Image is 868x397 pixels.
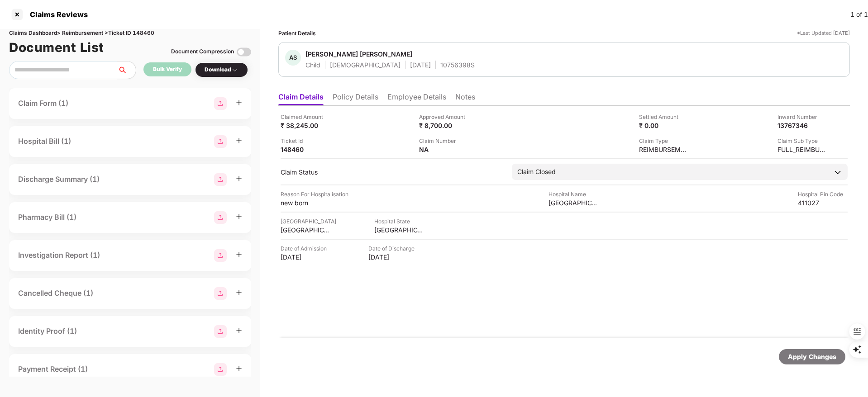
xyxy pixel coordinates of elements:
div: [DATE] [410,61,431,69]
div: Claim Closed [517,167,556,177]
div: Ticket Id [281,137,330,145]
div: ₹ 8,700.00 [419,121,469,130]
div: [GEOGRAPHIC_DATA] [281,226,330,234]
div: [GEOGRAPHIC_DATA] [548,198,598,207]
img: svg+xml;base64,PHN2ZyBpZD0iR3JvdXBfMjg4MTMiIGRhdGEtbmFtZT0iR3JvdXAgMjg4MTMiIHhtbG5zPSJodHRwOi8vd3... [214,325,227,338]
div: Inward Number [777,113,827,121]
div: Download [205,66,238,74]
div: 13767346 [777,121,827,130]
div: [GEOGRAPHIC_DATA] [281,217,336,226]
span: plus [236,99,242,106]
div: NA [419,145,469,154]
div: [DATE] [368,253,418,261]
div: [PERSON_NAME] [PERSON_NAME] [305,50,412,58]
img: svg+xml;base64,PHN2ZyBpZD0iVG9nZ2xlLTMyeDMyIiB4bWxucz0iaHR0cDovL3d3dy53My5vcmcvMjAwMC9zdmciIHdpZH... [237,45,251,59]
div: [DEMOGRAPHIC_DATA] [330,61,401,69]
div: Settled Amount [639,113,689,121]
img: svg+xml;base64,PHN2ZyBpZD0iR3JvdXBfMjg4MTMiIGRhdGEtbmFtZT0iR3JvdXAgMjg4MTMiIHhtbG5zPSJodHRwOi8vd3... [214,97,227,110]
div: 411027 [798,198,848,207]
div: Claims Reviews [24,10,88,19]
div: 10756398S [440,61,475,69]
div: FULL_REIMBURSEMENT [777,145,827,154]
div: Apply Changes [788,352,836,362]
div: Child [305,61,320,69]
div: Hospital Bill (1) [18,136,71,147]
div: [GEOGRAPHIC_DATA] [374,226,424,234]
div: 1 of 1 [850,9,868,19]
li: Employee Details [387,92,446,105]
div: Approved Amount [419,113,469,121]
div: REIMBURSEMENT [639,145,689,154]
img: svg+xml;base64,PHN2ZyBpZD0iR3JvdXBfMjg4MTMiIGRhdGEtbmFtZT0iR3JvdXAgMjg4MTMiIHhtbG5zPSJodHRwOi8vd3... [214,211,227,224]
div: Claimed Amount [281,113,330,121]
div: Investigation Report (1) [18,250,100,261]
span: search [117,66,136,74]
div: Claim Type [639,137,689,145]
li: Notes [455,92,475,105]
img: svg+xml;base64,PHN2ZyBpZD0iR3JvdXBfMjg4MTMiIGRhdGEtbmFtZT0iR3JvdXAgMjg4MTMiIHhtbG5zPSJodHRwOi8vd3... [214,135,227,148]
div: Document Compression [171,47,234,56]
li: Policy Details [333,92,378,105]
span: plus [236,251,242,258]
img: svg+xml;base64,PHN2ZyBpZD0iR3JvdXBfMjg4MTMiIGRhdGEtbmFtZT0iR3JvdXAgMjg4MTMiIHhtbG5zPSJodHRwOi8vd3... [214,249,227,262]
div: Bulk Verify [153,65,182,74]
div: Identity Proof (1) [18,326,77,337]
div: Date of Discharge [368,244,418,253]
img: svg+xml;base64,PHN2ZyBpZD0iR3JvdXBfMjg4MTMiIGRhdGEtbmFtZT0iR3JvdXAgMjg4MTMiIHhtbG5zPSJodHRwOi8vd3... [214,287,227,300]
img: svg+xml;base64,PHN2ZyBpZD0iR3JvdXBfMjg4MTMiIGRhdGEtbmFtZT0iR3JvdXAgMjg4MTMiIHhtbG5zPSJodHRwOi8vd3... [214,173,227,186]
div: 148460 [281,145,330,154]
span: plus [236,175,242,182]
span: plus [236,289,242,296]
div: AS [285,50,301,66]
div: ₹ 38,245.00 [281,121,330,130]
img: downArrowIcon [833,168,842,177]
div: Date of Admission [281,244,330,253]
div: Payment Receipt (1) [18,364,88,375]
span: plus [236,327,242,334]
div: Claim Status [281,168,503,176]
div: Hospital State [374,217,424,226]
div: Hospital Name [548,190,598,198]
div: Patient Details [278,29,316,38]
div: Claim Form (1) [18,98,68,109]
div: Claims Dashboard > Reimbursement > Ticket ID 148460 [9,29,251,38]
span: plus [236,365,242,372]
div: Claim Sub Type [777,137,827,145]
div: Pharmacy Bill (1) [18,212,76,223]
span: plus [236,137,242,144]
img: svg+xml;base64,PHN2ZyBpZD0iRHJvcGRvd24tMzJ4MzIiIHhtbG5zPSJodHRwOi8vd3d3LnczLm9yZy8yMDAwL3N2ZyIgd2... [231,66,238,74]
li: Claim Details [278,92,324,105]
div: ₹ 0.00 [639,121,689,130]
span: plus [236,213,242,220]
div: Hospital Pin Code [798,190,848,198]
h1: Document List [9,38,104,57]
div: Cancelled Cheque (1) [18,288,93,299]
button: search [117,61,136,79]
div: *Last Updated [DATE] [797,29,850,38]
img: svg+xml;base64,PHN2ZyBpZD0iR3JvdXBfMjg4MTMiIGRhdGEtbmFtZT0iR3JvdXAgMjg4MTMiIHhtbG5zPSJodHRwOi8vd3... [214,363,227,376]
div: new born [281,198,330,207]
div: Reason For Hospitalisation [281,190,348,198]
div: Claim Number [419,137,469,145]
div: Discharge Summary (1) [18,174,100,185]
div: [DATE] [281,253,330,261]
